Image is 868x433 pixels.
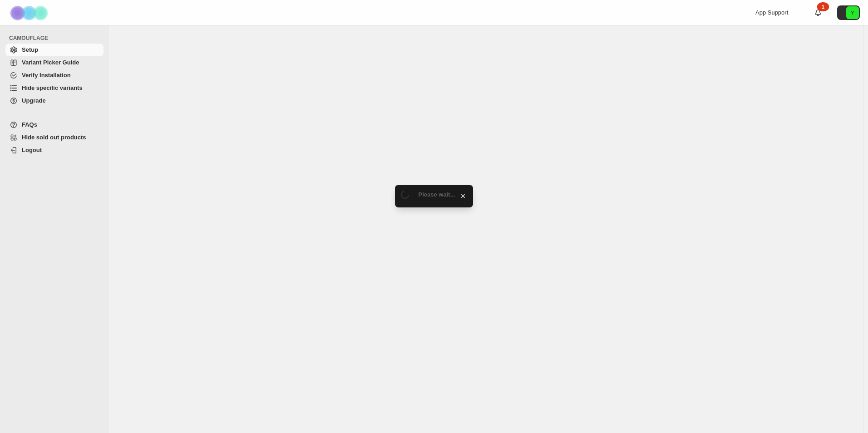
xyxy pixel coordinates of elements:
span: Logout [22,147,42,153]
span: Setup [22,46,38,53]
span: Please wait... [419,191,455,198]
span: Hide specific variants [22,84,83,91]
a: Hide sold out products [5,131,104,144]
a: Upgrade [5,94,104,107]
span: App Support [755,9,788,16]
button: Avatar with initials Y [837,5,860,20]
a: Setup [5,44,104,56]
text: Y [851,10,854,15]
a: Verify Installation [5,69,104,82]
div: 1 [817,2,829,11]
a: Variant Picker Guide [5,56,104,69]
span: Hide sold out products [22,134,86,141]
span: Upgrade [22,97,46,104]
span: CAMOUFLAGE [9,34,104,42]
span: Variant Picker Guide [22,59,79,66]
span: Verify Installation [22,72,71,79]
a: Logout [5,144,104,157]
a: Hide specific variants [5,82,104,94]
span: Avatar with initials Y [846,6,859,19]
a: FAQs [5,118,104,131]
img: Camouflage [7,0,53,25]
a: 1 [814,8,823,17]
span: FAQs [22,121,37,128]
